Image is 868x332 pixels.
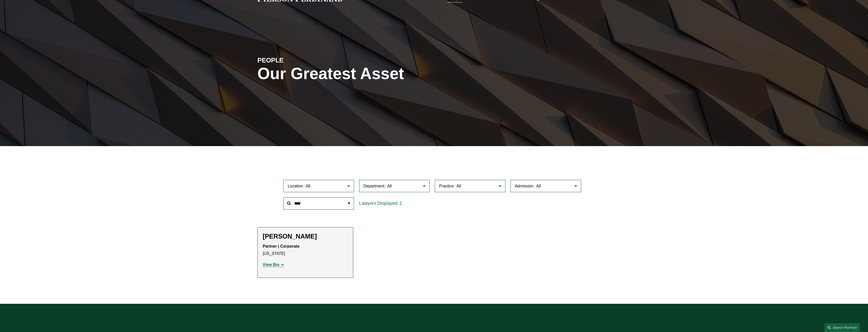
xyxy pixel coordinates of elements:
h2: [PERSON_NAME] [263,233,348,240]
span: Location [288,184,303,188]
h1: Our Greatest Asset [257,64,493,83]
strong: Partner | Corporate [263,244,300,248]
span: Practice [439,184,454,188]
a: View Bio [263,262,284,267]
span: Department [363,184,385,188]
h4: PEOPLE [257,56,346,64]
strong: View Bio [263,262,279,267]
a: Search this site [825,323,860,332]
span: Admission [515,184,533,188]
p: [US_STATE] [263,243,348,257]
span: 1 [399,201,402,206]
